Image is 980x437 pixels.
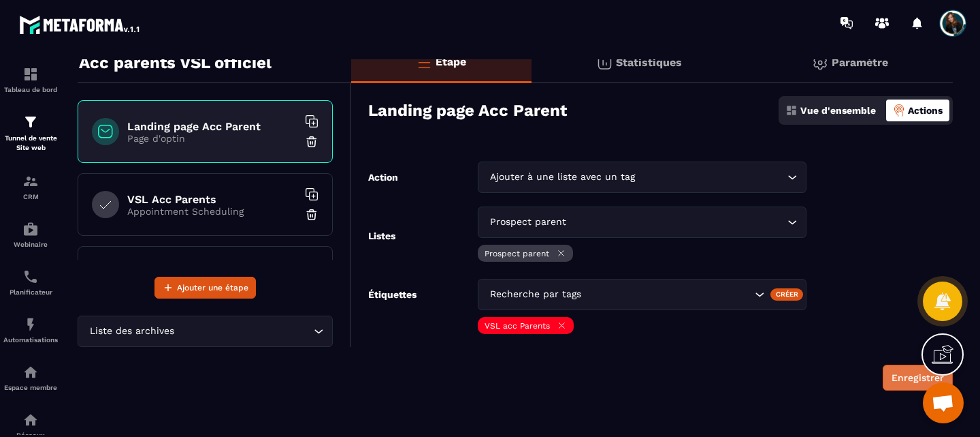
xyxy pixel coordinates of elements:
img: website_grey.svg [22,35,33,46]
p: Espace membre [3,384,58,391]
input: Search for option [177,324,310,339]
label: Action [368,172,398,183]
p: Paramètre [832,56,888,69]
div: Search for option [78,316,333,347]
img: tab_keywords_by_traffic_grey.svg [154,79,165,90]
p: Planificateur [3,288,58,296]
div: Search for option [478,207,806,238]
h6: Landing page Acc Parent [127,120,297,133]
label: Étiquettes [368,289,416,337]
div: Domaine: [DOMAIN_NAME] [35,35,154,46]
span: Recherche par tags [487,287,584,302]
img: tab_domain_overview_orange.svg [55,79,66,90]
a: formationformationCRM [3,163,58,211]
p: Tableau de bord [3,86,58,93]
img: formation [22,66,39,82]
span: Ajouter à une liste avec un tag [487,170,638,185]
img: stats.20deebd0.svg [596,55,612,71]
p: Statistiques [616,56,682,69]
img: automations [22,221,39,237]
img: actions-active.8f1ece3a.png [893,104,905,117]
img: setting-gr.5f69749f.svg [812,55,828,71]
a: Ouvrir le chat [923,382,964,423]
h6: VSL Acc Parents [127,193,297,206]
input: Search for option [638,170,784,185]
div: Domaine [70,80,105,89]
img: scheduler [22,269,39,285]
div: v 4.0.25 [38,22,67,33]
img: logo [19,12,142,37]
input: Search for option [584,287,751,302]
a: automationsautomationsEspace membre [3,354,58,402]
a: formationformationTableau de bord [3,56,58,104]
p: Acc parents VSL officiel [79,49,272,76]
p: Actions [908,105,943,116]
img: trash [305,135,318,149]
a: automationsautomationsAutomatisations [3,306,58,354]
img: social-network [22,412,39,428]
a: formationformationTunnel de vente Site web [3,104,58,163]
p: Automatisations [3,336,58,344]
p: Tunnel de vente Site web [3,134,58,153]
img: trash [305,208,318,222]
button: Enregistrer [883,365,953,391]
div: Créer [770,288,804,301]
span: Ajouter une étape [177,281,248,295]
p: Page d'optin [127,133,297,144]
h3: Landing page Acc Parent [368,101,567,120]
p: Appointment Scheduling [127,206,297,217]
a: schedulerschedulerPlanificateur [3,258,58,306]
p: Prospect parent [485,249,549,258]
label: Listes [368,230,395,241]
a: automationsautomationsWebinaire [3,211,58,258]
span: Prospect parent [487,215,569,230]
p: CRM [3,193,58,200]
p: Webinaire [3,241,58,248]
p: VSL acc Parents [485,321,550,331]
img: automations [22,364,39,380]
div: Search for option [478,279,806,310]
p: Étape [436,55,466,68]
img: bars-o.4a397970.svg [416,54,432,70]
div: Search for option [478,162,806,193]
p: Vue d'ensemble [800,105,876,116]
img: formation [22,173,39,190]
img: automations [22,316,39,333]
input: Search for option [569,215,784,230]
span: Liste des archives [86,324,177,339]
img: logo_orange.svg [22,22,33,33]
div: Mots-clés [169,80,208,89]
button: Ajouter une étape [154,277,256,299]
img: formation [22,114,39,130]
img: dashboard.5f9f1413.svg [785,104,798,117]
